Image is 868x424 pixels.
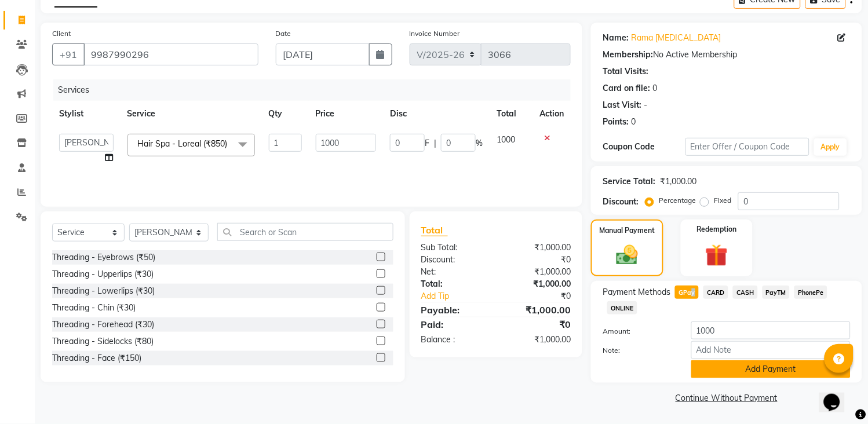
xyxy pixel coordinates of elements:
div: Discount: [603,196,639,208]
div: Balance : [413,334,496,346]
a: Rama [MEDICAL_DATA] [631,32,721,44]
span: PhonePe [794,286,827,299]
span: 1000 [497,134,515,145]
th: Action [533,101,571,127]
label: Date [276,28,291,39]
div: Last Visit: [603,99,641,111]
div: ₹1,000.00 [496,278,579,290]
th: Total [490,101,533,127]
div: Membership: [603,49,653,61]
div: ₹1,000.00 [496,266,579,278]
label: Fixed [714,195,731,206]
div: Threading - Sidelocks (₹80) [52,335,154,348]
a: Continue Without Payment [593,392,860,404]
button: Apply [814,138,847,156]
label: Redemption [696,224,736,235]
th: Service [121,101,262,127]
span: PayTM [763,286,790,299]
label: Percentage [659,195,696,206]
label: Client [52,28,71,39]
div: Threading - Face (₹150) [52,352,141,364]
th: Disc [383,101,490,127]
iframe: chat widget [819,378,856,412]
div: - [644,99,647,111]
span: CARD [703,286,728,299]
div: Total: [413,278,496,290]
label: Manual Payment [600,225,655,236]
button: +91 [52,43,85,65]
div: ₹1,000.00 [496,334,579,346]
span: CASH [733,286,758,299]
div: Service Total: [603,176,655,188]
span: Hair Spa - Loreal (₹850) [138,138,228,149]
div: Discount: [413,254,496,266]
span: Total [421,224,448,236]
th: Price [309,101,384,127]
div: ₹1,000.00 [660,176,696,188]
div: ₹0 [510,290,579,302]
input: Search by Name/Mobile/Email/Code [83,43,258,65]
div: Points: [603,116,629,128]
div: 0 [652,82,657,94]
input: Add Note [691,341,851,359]
div: ₹1,000.00 [496,242,579,254]
th: Stylist [52,101,121,127]
div: Payable: [413,303,496,317]
th: Qty [262,101,309,127]
div: No Active Membership [603,49,851,61]
span: GPay [675,286,699,299]
div: Coupon Code [603,141,685,153]
img: _cash.svg [610,243,644,268]
div: Threading - Chin (₹30) [52,302,136,314]
div: ₹0 [496,317,579,331]
input: Search or Scan [217,223,393,241]
span: | [434,137,436,149]
img: _gift.svg [698,242,735,269]
div: 0 [631,116,636,128]
a: x [228,138,233,149]
input: Enter Offer / Coupon Code [685,138,809,156]
input: Amount [691,321,851,339]
div: Threading - Lowerlips (₹30) [52,285,155,297]
div: Net: [413,266,496,278]
div: Sub Total: [413,242,496,254]
span: F [425,137,429,149]
div: Card on file: [603,82,650,94]
span: ONLINE [607,301,637,315]
div: Paid: [413,317,496,331]
a: Add Tip [413,290,510,302]
div: Services [53,79,579,101]
div: Threading - Eyebrows (₹50) [52,251,155,264]
span: % [476,137,483,149]
label: Invoice Number [410,28,460,39]
div: Total Visits: [603,65,648,78]
button: Add Payment [691,360,851,378]
span: Payment Methods [603,286,670,298]
label: Note: [594,345,683,356]
div: ₹0 [496,254,579,266]
div: Threading - Forehead (₹30) [52,319,154,331]
label: Amount: [594,326,683,337]
div: Name: [603,32,629,44]
div: Threading - Upperlips (₹30) [52,268,154,280]
div: ₹1,000.00 [496,303,579,317]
